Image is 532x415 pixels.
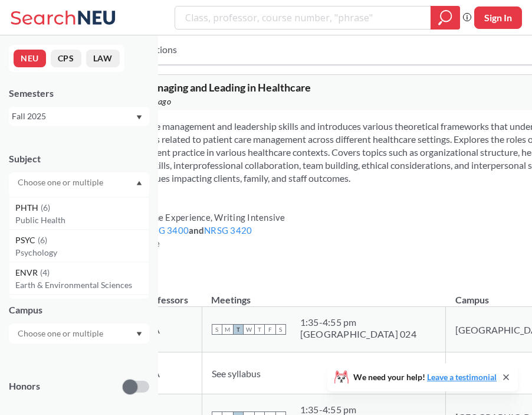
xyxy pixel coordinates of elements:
[136,115,142,120] svg: Dropdown arrow
[133,282,202,307] th: Professors
[41,202,50,213] span: ( 6 )
[265,324,275,335] span: F
[15,214,149,226] p: Public Health
[12,175,111,189] input: Choose one or multiple
[9,172,149,192] div: Dropdown arrowCS(9)Computer SciencePHTH(6)Public HealthPSYC(6)PsychologyENVR(4)Earth & Environmen...
[233,324,244,335] span: T
[9,323,149,344] div: Dropdown arrow
[254,324,265,335] span: T
[85,81,311,94] span: NRSG 4610 : Managing and Leading in Healthcare
[85,211,285,263] div: NUPaths: Prerequisites: and Corequisites: Course fees:
[300,328,416,340] div: [GEOGRAPHIC_DATA] 024
[15,279,149,291] p: Earth & Environmental Sciences
[123,212,285,223] span: Capstone Experience, Writing Intensive
[136,332,142,336] svg: Dropdown arrow
[136,181,142,185] svg: Dropdown arrow
[133,352,202,394] td: TBA
[431,6,460,30] div: magnifying glass
[15,266,40,279] span: ENVR
[86,50,120,67] button: LAW
[212,324,222,335] span: S
[9,303,149,316] div: Campus
[12,110,135,123] div: Fall 2025
[438,9,452,26] svg: magnifying glass
[427,372,497,382] a: Leave a testimonial
[15,299,45,312] span: COMM
[353,373,497,381] span: We need your help!
[222,324,233,335] span: M
[9,152,149,165] div: Subject
[12,326,111,341] input: Choose one or multiple
[14,50,46,67] button: NEU
[474,6,522,29] button: Sign In
[204,225,252,236] a: NRSG 3420
[184,8,422,28] input: Class, professor, course number, "phrase"
[38,235,47,245] span: ( 6 )
[244,324,254,335] span: W
[202,282,446,307] th: Meetings
[133,307,202,352] td: TBA
[300,316,416,328] div: 1:35 - 4:55 pm
[9,107,149,126] div: Fall 2025Dropdown arrow
[9,87,149,100] div: Semesters
[212,368,261,379] span: See syllabus
[9,380,40,393] p: Honors
[15,201,41,214] span: PHTH
[51,50,81,67] button: CPS
[15,234,38,247] span: PSYC
[275,324,286,335] span: S
[15,247,149,259] p: Psychology
[40,267,50,277] span: ( 4 )
[141,225,189,236] a: NRSG 3400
